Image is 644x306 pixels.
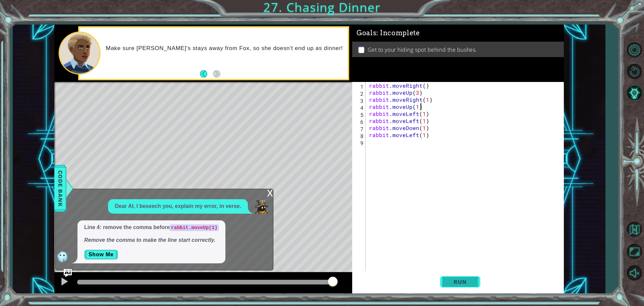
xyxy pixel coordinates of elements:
[354,125,366,132] div: 7
[354,90,366,97] div: 2
[58,275,71,289] button: Ctrl + P: Play
[267,189,273,196] div: x
[84,249,118,260] button: Show Me
[84,237,216,243] em: Remove the comma to make the line start correctly.
[115,203,241,210] p: Dear AI, I beseech you, explain my error, in verse.
[354,97,366,104] div: 3
[625,242,644,261] button: Maximize Browser
[213,70,220,78] button: Next
[368,46,477,53] p: Get to your hiding spot behind the bushes.
[625,219,644,241] a: Back to Map
[255,200,268,214] img: Player
[54,82,364,280] div: Level Map
[55,168,66,209] span: Code Bank
[357,29,420,37] span: Goals
[447,278,473,285] span: Run
[625,220,644,239] button: Back to Map
[625,83,644,102] button: AI Hint
[354,83,366,90] div: 1
[354,139,366,146] div: 9
[64,269,72,277] button: Ask AI
[625,263,644,283] button: Unmute
[106,45,343,52] p: Make sure [PERSON_NAME]'s stays away from Fox, so she doesn't end up as dinner!
[625,61,644,81] button: Restart Level
[56,250,69,263] img: AI
[625,40,644,59] button: Level Options
[376,29,420,37] span: : Incomplete
[200,70,213,78] button: Back
[354,104,366,111] div: 4
[84,224,219,231] p: Line 4: remove the comma before
[354,132,366,139] div: 8
[170,224,219,231] code: rabbit.moveUp(1)
[354,118,366,125] div: 6
[440,271,480,292] button: Shift+Enter: Run current code.
[354,111,366,118] div: 5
